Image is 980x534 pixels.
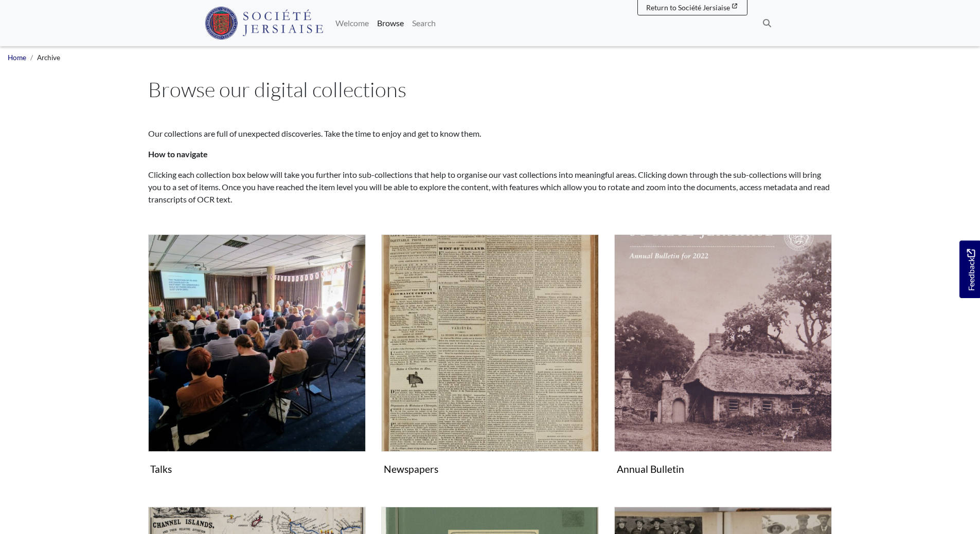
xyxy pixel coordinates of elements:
[37,53,60,62] span: Archive
[373,13,408,33] a: Browse
[148,234,366,479] a: Talks Talks
[8,53,26,62] a: Home
[148,127,832,140] p: Our collections are full of unexpected discoveries. Take the time to enjoy and get to know them.
[614,234,832,452] img: Annual Bulletin
[959,241,980,298] a: Would you like to provide feedback?
[965,249,977,290] span: Feedback
[381,234,599,452] img: Newspapers
[607,234,840,494] div: Subcollection
[408,13,440,33] a: Search
[148,169,832,206] p: Clicking each collection box below will take you further into sub-collections that help to organi...
[148,77,832,102] h1: Browse our digital collections
[646,3,730,12] span: Return to Société Jersiaise
[331,13,373,33] a: Welcome
[205,7,324,40] img: Société Jersiaise
[614,234,832,479] a: Annual Bulletin Annual Bulletin
[140,234,373,494] div: Subcollection
[381,234,599,479] a: Newspapers Newspapers
[148,234,366,452] img: Talks
[373,234,607,494] div: Subcollection
[205,4,324,42] a: Société Jersiaise logo
[148,149,208,159] strong: How to navigate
